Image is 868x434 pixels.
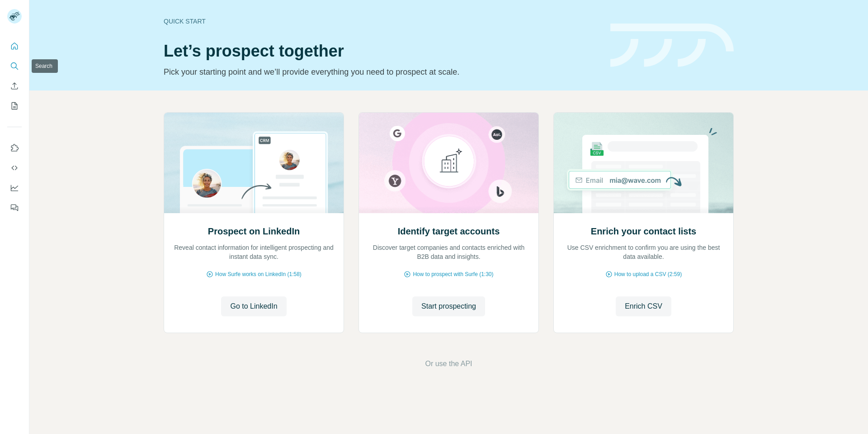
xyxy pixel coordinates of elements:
h2: Enrich your contact lists [591,225,696,238]
span: Start prospecting [421,301,476,312]
span: How Surfe works on LinkedIn (1:58) [215,270,302,278]
div: Quick start [164,17,599,26]
button: Go to LinkedIn [221,296,286,316]
button: Quick start [7,38,22,54]
span: How to prospect with Surfe (1:30) [413,270,493,278]
button: Feedback [7,200,22,216]
p: Pick your starting point and we’ll provide everything you need to prospect at scale. [164,66,599,78]
button: Or use the API [425,358,472,369]
button: Use Surfe API [7,160,22,176]
h1: Let’s prospect together [164,42,599,60]
button: Enrich CSV [7,78,22,94]
span: Go to LinkedIn [230,301,277,312]
img: banner [610,24,734,67]
img: Identify target accounts [359,113,539,213]
button: Enrich CSV [616,296,671,316]
button: Start prospecting [412,296,485,316]
h2: Identify target accounts [398,225,500,238]
button: My lists [7,98,22,114]
p: Discover target companies and contacts enriched with B2B data and insights. [368,243,529,261]
img: Prospect on LinkedIn [164,113,344,213]
button: Search [7,58,22,74]
p: Reveal contact information for intelligent prospecting and instant data sync. [173,243,335,261]
button: Dashboard [7,180,22,196]
button: Use Surfe on LinkedIn [7,140,22,156]
span: How to upload a CSV (2:59) [614,270,682,278]
h2: Prospect on LinkedIn [208,225,300,238]
span: Enrich CSV [625,301,662,312]
p: Use CSV enrichment to confirm you are using the best data available. [563,243,724,261]
img: Enrich your contact lists [553,113,734,213]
